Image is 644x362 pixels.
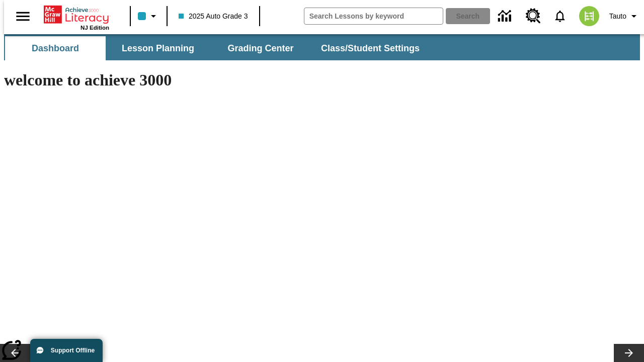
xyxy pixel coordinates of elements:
[609,11,626,22] span: Tauto
[313,36,428,60] button: Class/Student Settings
[520,3,547,30] a: Resource Center, Will open in new tab
[51,347,95,354] span: Support Offline
[210,36,311,60] button: Grading Center
[179,11,248,22] span: 2025 Auto Grade 3
[30,339,103,362] button: Support Offline
[80,25,109,31] span: NJ Edition
[579,6,599,26] img: avatar image
[573,3,605,29] button: Select a new avatar
[108,36,208,60] button: Lesson Planning
[304,8,443,24] input: search field
[44,4,109,31] div: Home
[605,7,644,25] button: Profile/Settings
[547,3,573,29] a: Notifications
[492,3,520,30] a: Data Center
[614,344,644,362] button: Lesson carousel, Next
[4,36,429,60] div: SubNavbar
[44,5,109,25] a: Home
[4,71,439,89] h1: welcome to achieve 3000
[134,7,164,25] button: Class color is light blue. Change class color
[8,2,38,31] button: Open side menu
[4,34,640,60] div: SubNavbar
[5,36,106,60] button: Dashboard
